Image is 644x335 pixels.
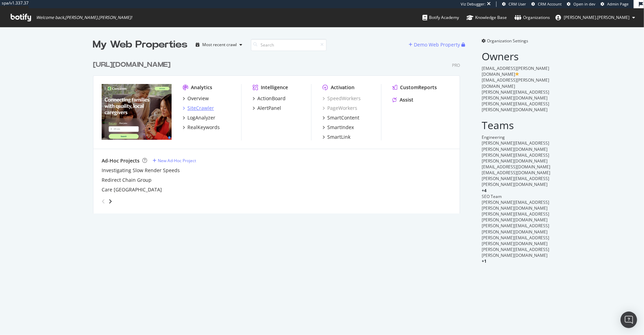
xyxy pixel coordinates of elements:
[482,65,550,77] span: [EMAIL_ADDRESS][PERSON_NAME][DOMAIN_NAME]
[93,52,466,213] div: grid
[323,95,361,102] a: SpeedWorkers
[607,1,628,7] span: Admin Page
[482,170,551,176] span: [EMAIL_ADDRESS][DOMAIN_NAME]
[153,158,196,164] a: New Ad-Hoc Project
[452,62,460,68] div: Pro
[400,84,437,91] div: CustomReports
[467,14,507,21] div: Knowledge Base
[392,84,437,91] a: CustomReports
[422,8,459,27] a: Botify Academy
[467,8,507,27] a: Knowledge Base
[531,1,562,7] a: CRM Account
[482,188,487,193] span: + 4
[193,39,245,50] button: Most recent crawl
[573,1,595,7] span: Open in dev
[482,152,550,164] span: [PERSON_NAME][EMAIL_ADDRESS][PERSON_NAME][DOMAIN_NAME]
[187,105,214,112] div: SiteCrawler
[183,114,215,121] a: LogAnalyzer
[482,211,550,223] span: [PERSON_NAME][EMAIL_ADDRESS][PERSON_NAME][DOMAIN_NAME]
[253,95,286,102] a: ActionBoard
[482,77,550,89] span: [EMAIL_ADDRESS][PERSON_NAME][DOMAIN_NAME]
[257,95,286,102] div: ActionBoard
[261,84,288,91] div: Intelligence
[482,199,550,211] span: [PERSON_NAME][EMAIL_ADDRESS][PERSON_NAME][DOMAIN_NAME]
[400,96,413,103] div: Assist
[158,158,196,164] div: New Ad-Hoc Project
[102,167,180,174] a: Investigating Slow Render Speeds
[482,193,551,199] div: SEO Team
[482,258,487,264] span: + 1
[323,105,357,112] a: PageWorkers
[183,124,220,131] a: RealKeywords
[323,134,350,140] a: SmartLink
[482,247,550,258] span: [PERSON_NAME][EMAIL_ADDRESS][PERSON_NAME][DOMAIN_NAME]
[392,96,413,103] a: Assist
[327,114,359,121] div: SmartContent
[461,1,485,7] div: Viz Debugger:
[482,89,550,101] span: [PERSON_NAME][EMAIL_ADDRESS][PERSON_NAME][DOMAIN_NAME]
[331,84,355,91] div: Activation
[482,223,550,234] span: [PERSON_NAME][EMAIL_ADDRESS][PERSON_NAME][DOMAIN_NAME]
[203,43,237,47] div: Most recent crawl
[564,14,630,20] span: ryan.flanagan
[487,38,529,44] span: Organization Settings
[482,164,551,170] span: [EMAIL_ADDRESS][DOMAIN_NAME]
[93,60,171,70] div: [URL][DOMAIN_NAME]
[601,1,628,7] a: Admin Page
[482,140,550,152] span: [PERSON_NAME][EMAIL_ADDRESS][PERSON_NAME][DOMAIN_NAME]
[93,60,173,70] a: [URL][DOMAIN_NAME]
[327,124,354,131] div: SmartIndex
[183,105,214,112] a: SiteCrawler
[514,14,550,21] div: Organizations
[108,198,113,205] div: angle-right
[502,1,526,7] a: CRM User
[482,176,550,187] span: [PERSON_NAME][EMAIL_ADDRESS][PERSON_NAME][DOMAIN_NAME]
[482,101,550,113] span: [PERSON_NAME][EMAIL_ADDRESS][PERSON_NAME][DOMAIN_NAME]
[191,84,212,91] div: Analytics
[99,196,108,207] div: angle-left
[183,95,209,102] a: Overview
[323,124,354,131] a: SmartIndex
[567,1,595,7] a: Open in dev
[253,105,281,112] a: AlertPanel
[509,1,526,7] span: CRM User
[327,134,350,140] div: SmartLink
[482,235,550,247] span: [PERSON_NAME][EMAIL_ADDRESS][PERSON_NAME][DOMAIN_NAME]
[93,38,188,52] div: My Web Properties
[482,134,551,140] div: Engineering
[409,39,462,50] button: Demo Web Property
[102,186,162,193] a: Care [GEOGRAPHIC_DATA]
[187,114,215,121] div: LogAnalyzer
[187,95,209,102] div: Overview
[36,15,132,20] span: Welcome back, [PERSON_NAME].[PERSON_NAME] !
[102,84,172,140] img: https://www.care.com/
[482,119,551,131] h2: Teams
[257,105,281,112] div: AlertPanel
[102,177,152,184] a: Redirect Chain Group
[621,312,637,328] div: Open Intercom Messenger
[409,42,462,48] a: Demo Web Property
[187,124,220,131] div: RealKeywords
[251,39,327,51] input: Search
[514,8,550,27] a: Organizations
[414,41,460,48] div: Demo Web Property
[323,114,359,121] a: SmartContent
[422,14,459,21] div: Botify Academy
[538,1,562,7] span: CRM Account
[550,12,641,23] button: [PERSON_NAME].[PERSON_NAME]
[102,157,140,164] div: Ad-Hoc Projects
[482,51,551,62] h2: Owners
